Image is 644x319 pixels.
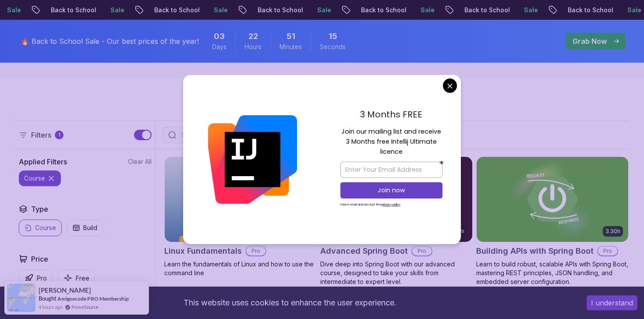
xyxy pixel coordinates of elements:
[31,254,48,264] h2: Price
[19,156,67,167] h2: Applied Filters
[58,131,60,138] p: 1
[7,284,35,312] img: provesource social proof notification image
[290,6,318,14] p: Sale
[57,295,129,302] a: Amigoscode PRO Membership
[214,30,225,43] span: 3 Days
[23,6,83,14] p: Back to School
[31,130,51,140] p: Filters
[164,260,317,277] p: Learn the fundamentals of Linux and how to use the command line
[67,220,103,236] button: Build
[244,43,262,51] span: Hours
[35,223,56,232] p: Course
[333,6,393,14] p: Back to School
[39,303,63,311] span: 4 hours ago
[598,247,617,255] p: Pro
[37,274,47,283] p: Pro
[573,36,607,46] p: Grab Now
[476,156,629,286] a: Building APIs with Spring Boot card3.30hBuilding APIs with Spring BootProLearn to build robust, s...
[180,131,367,139] input: Search Java, React, Spring boot ...
[21,36,199,46] p: 🔥 Back to School Sale - Our best prices of the year!
[437,6,496,14] p: Back to School
[248,30,258,43] span: 22 Hours
[246,247,265,255] p: Pro
[83,6,111,14] p: Sale
[280,43,302,51] span: Minutes
[165,157,316,242] img: Linux Fundamentals card
[476,260,629,286] p: Learn to build robust, scalable APIs with Spring Boot, mastering REST principles, JSON handling, ...
[320,245,408,257] h2: Advanced Spring Boot
[24,174,45,183] p: course
[83,223,97,232] p: Build
[540,6,600,14] p: Back to School
[164,156,317,277] a: Linux Fundamentals card6.00hLinux FundamentalsProLearn the fundamentals of Linux and how to use t...
[320,260,473,286] p: Dive deep into Spring Boot with our advanced course, designed to take your skills from intermedia...
[76,274,89,283] p: Free
[496,6,524,14] p: Sale
[58,269,95,287] button: Free
[39,287,91,294] span: [PERSON_NAME]
[230,6,290,14] p: Back to School
[39,295,57,302] span: Bought
[19,170,61,186] button: course
[212,43,226,51] span: Days
[19,269,53,287] button: Pro
[128,157,152,166] button: Clear All
[587,295,637,310] button: Accept cookies
[476,245,594,257] h2: Building APIs with Spring Boot
[7,293,573,312] div: This website uses cookies to enhance the user experience.
[31,204,48,214] h2: Type
[329,30,337,43] span: 15 Seconds
[164,245,242,257] h2: Linux Fundamentals
[600,6,628,14] p: Sale
[320,43,346,51] span: Seconds
[477,157,628,242] img: Building APIs with Spring Boot card
[412,247,432,255] p: Pro
[393,6,421,14] p: Sale
[71,303,99,311] a: ProveSource
[186,6,214,14] p: Sale
[127,6,186,14] p: Back to School
[287,30,295,43] span: 51 Minutes
[19,220,62,236] button: Course
[605,228,620,235] p: 3.30h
